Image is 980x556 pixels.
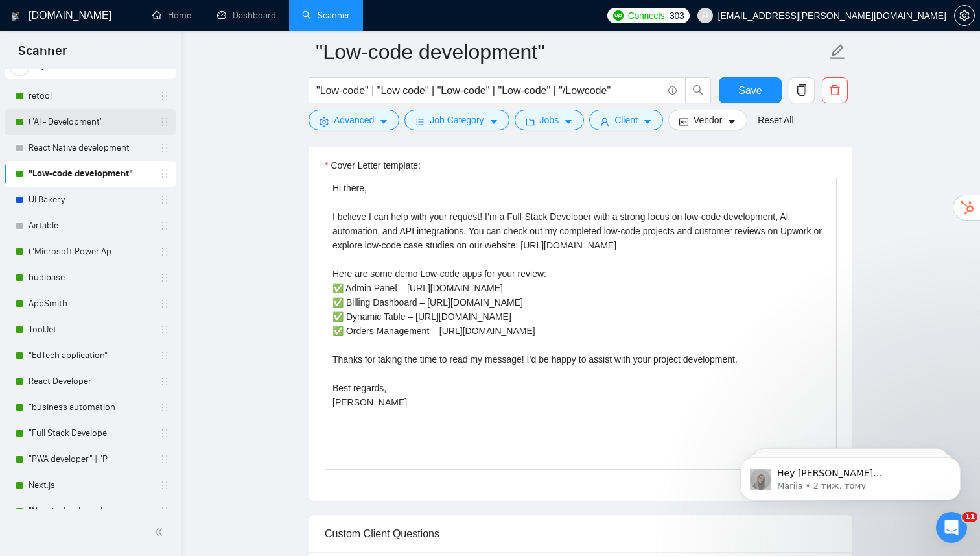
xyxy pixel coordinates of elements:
img: upwork-logo.png [613,10,624,21]
a: React Native development [29,135,152,161]
span: idcard [679,117,688,127]
button: folderJobscaret-down [515,110,585,130]
a: homeHome [152,10,191,21]
a: Reset All [758,113,793,127]
div: Custom Client Questions [325,515,837,552]
button: search [685,77,711,103]
span: holder [159,428,170,439]
a: retool [29,83,152,109]
button: setting [954,5,975,26]
span: holder [159,376,170,387]
span: user [600,117,609,127]
a: Next.js [29,472,152,498]
button: idcardVendorcaret-down [668,110,747,130]
span: holder [159,454,170,465]
span: delete [822,84,847,96]
span: Jobs [540,113,559,127]
span: Advanced [334,113,374,127]
a: dashboardDashboard [217,10,276,21]
button: delete [822,77,848,103]
span: info-circle [668,86,677,95]
a: React Developer [29,369,152,394]
span: holder [159,350,170,361]
span: holder [159,195,170,205]
a: "Full Stack Develope [29,420,152,446]
span: folder [526,117,535,127]
span: holder [159,506,170,516]
button: Save [719,77,782,103]
a: "PWA developer" | "P [29,446,152,472]
span: holder [159,272,170,283]
button: copy [789,77,815,103]
iframe: Intercom live chat [936,512,967,543]
a: "Nest js developer" [29,498,152,524]
span: 303 [670,8,684,23]
iframe: Intercom notifications повідомлення [721,430,980,521]
span: search [686,84,710,96]
span: bars [415,117,425,127]
a: "EdTech application" [29,343,152,369]
span: caret-down [489,117,498,127]
span: holder [159,169,170,179]
span: setting [955,10,974,21]
a: "business automation [29,394,152,420]
span: Job Category [430,113,484,127]
span: Client [614,113,638,127]
img: logo [11,6,20,27]
label: Cover Letter template: [325,158,421,173]
input: Search Freelance Jobs... [316,82,662,99]
a: "Low-code development" [29,161,152,187]
span: double-left [154,526,167,538]
span: edit [829,43,846,60]
button: userClientcaret-down [589,110,663,130]
button: barsJob Categorycaret-down [404,110,509,130]
span: user [701,11,710,20]
a: ToolJet [29,317,152,343]
span: copy [789,84,814,96]
a: setting [954,10,975,21]
a: searchScanner [302,10,350,21]
a: budibase [29,265,152,291]
span: holder [159,117,170,127]
span: Vendor [694,113,722,127]
span: holder [159,143,170,153]
span: 11 [962,512,977,522]
input: Scanner name... [316,36,826,68]
span: holder [159,324,170,335]
span: Connects: [628,8,667,23]
a: UI Bakery [29,187,152,213]
span: caret-down [643,117,652,127]
span: caret-down [564,117,573,127]
span: holder [159,91,170,101]
a: ("AI - Development" [29,109,152,135]
span: holder [159,480,170,490]
span: caret-down [727,117,736,127]
a: ("Microsoft Power Ap [29,239,152,265]
span: setting [320,117,329,127]
span: caret-down [379,117,388,127]
span: Save [738,82,762,99]
button: settingAdvancedcaret-down [309,110,399,130]
span: holder [159,402,170,413]
span: Scanner [8,42,77,69]
span: holder [159,298,170,309]
a: Airtable [29,213,152,239]
span: holder [159,221,170,231]
textarea: Cover Letter template: [325,178,837,470]
a: AppSmith [29,291,152,317]
span: holder [159,247,170,257]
